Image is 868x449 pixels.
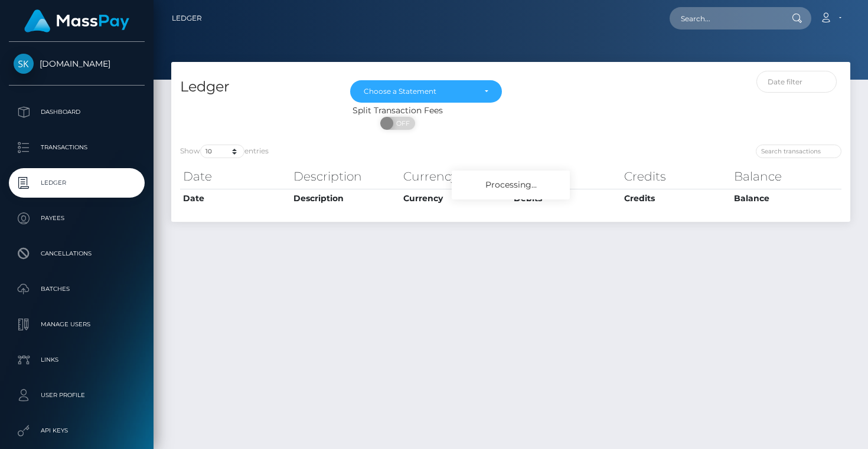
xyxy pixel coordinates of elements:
[14,139,140,156] p: Transactions
[14,54,34,74] img: Skin.Land
[180,77,332,97] h4: Ledger
[180,145,269,158] label: Show entries
[9,97,145,127] a: Dashboard
[14,245,140,263] p: Cancellations
[291,165,401,188] th: Description
[9,381,145,410] a: User Profile
[291,189,401,208] th: Description
[14,209,140,227] p: Payees
[172,6,202,31] a: Ledger
[670,7,781,30] input: Search...
[9,345,145,375] a: Links
[9,58,145,69] span: [DOMAIN_NAME]
[9,239,145,268] a: Cancellations
[171,104,624,117] div: Split Transaction Fees
[14,280,140,298] p: Batches
[400,189,511,208] th: Currency
[9,310,145,339] a: Manage Users
[350,80,502,103] button: Choose a Statement
[14,174,140,192] p: Ledger
[14,422,140,440] p: API Keys
[9,416,145,445] a: API Keys
[9,168,145,198] a: Ledger
[756,145,841,158] input: Search transactions
[452,171,570,199] div: Processing...
[621,189,732,208] th: Credits
[9,133,145,162] a: Transactions
[511,165,621,188] th: Debits
[14,103,140,121] p: Dashboard
[14,316,140,333] p: Manage Users
[364,87,475,96] div: Choose a Statement
[387,117,416,130] span: OFF
[200,145,244,158] select: Showentries
[731,165,841,188] th: Balance
[180,189,291,208] th: Date
[621,165,732,188] th: Credits
[9,274,145,304] a: Batches
[24,9,129,32] img: MassPay Logo
[400,165,511,188] th: Currency
[14,386,140,404] p: User Profile
[14,351,140,369] p: Links
[731,189,841,208] th: Balance
[756,71,837,93] input: Date filter
[180,165,291,188] th: Date
[9,204,145,233] a: Payees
